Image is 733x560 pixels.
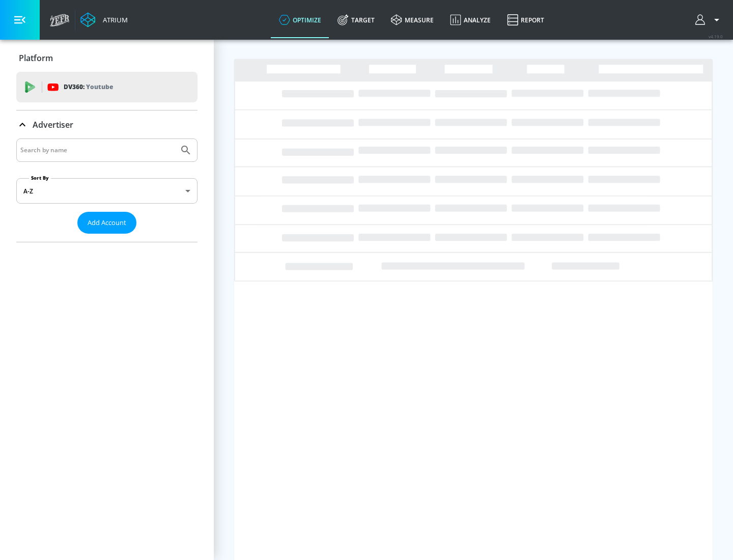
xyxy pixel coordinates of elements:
input: Search by name [20,144,175,157]
p: Platform [19,52,53,64]
p: DV360: [64,81,113,93]
div: Atrium [99,15,128,24]
a: Report [499,2,552,38]
nav: list of Advertiser [16,234,198,242]
a: Atrium [80,12,128,27]
p: Youtube [86,81,113,92]
div: DV360: Youtube [16,72,198,102]
div: A-Z [16,178,198,204]
p: Advertiser [33,119,73,130]
div: Advertiser [16,138,198,242]
div: Platform [16,44,198,72]
span: Add Account [88,217,126,229]
div: Advertiser [16,110,198,139]
a: Analyze [442,2,499,38]
button: Add Account [77,212,136,234]
span: v 4.19.0 [709,34,723,39]
a: Target [329,2,383,38]
a: measure [383,2,442,38]
label: Sort By [29,175,51,181]
a: optimize [271,2,329,38]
